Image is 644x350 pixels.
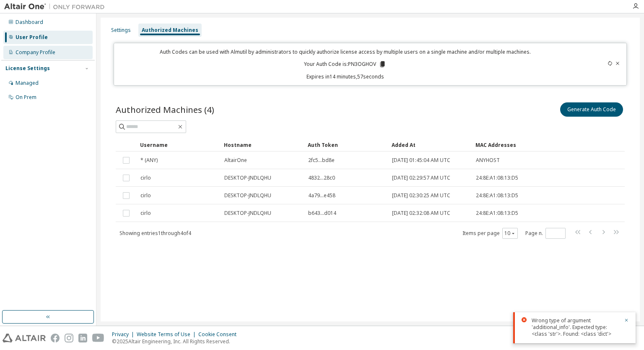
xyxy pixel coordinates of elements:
span: b643...d014 [308,210,336,217]
span: cirlo [140,210,151,217]
span: 24:8E:A1:08:13:D5 [476,210,518,217]
span: [DATE] 02:29:57 AM UTC [392,175,450,181]
div: Wrong type of argument 'additional_info'. Expected type: <class 'str'>. Found: <class 'dict'> [532,317,619,337]
span: ANYHOST [476,157,500,164]
span: 24:8E:A1:08:13:D5 [476,192,518,199]
span: cirlo [140,175,151,181]
span: [DATE] 02:30:25 AM UTC [392,192,450,199]
div: Company Profile [16,49,55,56]
span: DESKTOP-JNDLQHU [224,192,271,199]
button: 10 [504,230,516,237]
span: 2fc5...bd8e [308,157,335,164]
div: Privacy [112,331,137,338]
span: [DATE] 02:32:08 AM UTC [392,210,450,217]
span: Page n. [525,228,566,239]
span: 4a79...e458 [308,192,335,199]
div: Settings [111,27,131,34]
span: DESKTOP-JNDLQHU [224,210,271,217]
div: Added At [392,138,469,151]
img: instagram.svg [65,334,73,342]
div: Authorized Machines [142,27,198,34]
img: Altair One [4,3,109,11]
div: User Profile [16,34,48,41]
p: Auth Codes can be used with Almutil by administrators to quickly authorize license access by mult... [119,48,571,55]
div: Website Terms of Use [137,331,198,338]
div: On Prem [16,94,36,101]
div: License Settings [5,65,50,72]
div: Dashboard [16,19,43,26]
span: Items per page [462,228,518,239]
span: Showing entries 1 through 4 of 4 [119,230,191,237]
div: MAC Addresses [475,138,539,151]
span: Authorized Machines (4) [116,104,214,115]
span: * (ANY) [140,157,158,164]
img: altair_logo.svg [3,334,46,342]
button: Generate Auth Code [560,102,623,117]
p: Expires in 14 minutes, 57 seconds [119,73,571,80]
div: Cookie Consent [198,331,241,338]
span: cirlo [140,192,151,199]
span: DESKTOP-JNDLQHU [224,175,271,181]
img: youtube.svg [92,334,104,342]
span: [DATE] 01:45:04 AM UTC [392,157,450,164]
p: Your Auth Code is: PN3OGHOV [304,60,386,68]
img: facebook.svg [51,334,60,342]
div: Username [140,138,217,151]
p: © 2025 Altair Engineering, Inc. All Rights Reserved. [112,338,241,345]
div: Managed [16,80,39,86]
div: Auth Token [308,138,385,151]
span: 24:8E:A1:08:13:D5 [476,175,518,181]
div: Hostname [224,138,301,151]
span: AltairOne [224,157,247,164]
span: 4832...28c0 [308,175,335,181]
img: linkedin.svg [78,334,87,342]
